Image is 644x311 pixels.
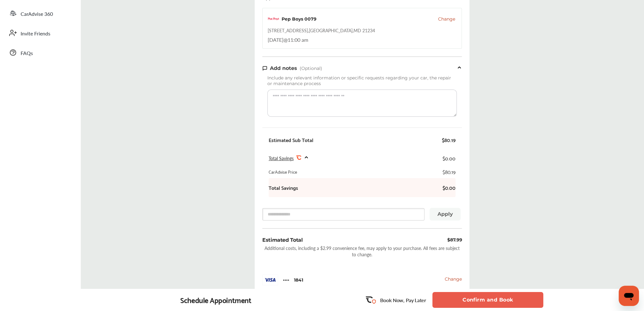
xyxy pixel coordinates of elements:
[262,236,303,244] div: Estimated Total
[442,137,456,143] div: $80.19
[269,137,313,143] div: Estimated Sub Total
[443,154,456,162] div: $0.00
[269,184,298,191] b: Total Savings
[267,75,451,86] span: Include any relevant information or specific requests regarding your car, the repair or maintenan...
[282,16,316,22] div: Pep Boys 0079
[262,274,278,285] img: Visa.svg
[300,65,322,71] span: (Optional)
[21,30,50,38] span: Invite Friends
[180,295,251,304] div: Schedule Appointment
[284,36,288,43] span: @
[270,65,297,71] span: Add notes
[430,208,461,221] button: Apply
[294,277,303,283] span: 1841
[445,276,462,282] span: Change
[262,65,267,71] img: note-icon.db9493fa.svg
[288,36,308,43] span: 11:00 am
[6,44,74,61] a: FAQs
[268,36,284,43] span: [DATE]
[6,5,74,22] a: CarAdvise 360
[443,169,456,175] div: $80.19
[6,25,74,41] a: Invite Friends
[262,245,462,258] div: Additional costs, including a $2.99 convenience fee, may apply to your purchase. All fees are sub...
[380,296,426,304] p: Book Now, Pay Later
[269,155,294,161] span: Total Savings
[283,277,289,283] span: 1841
[432,292,543,308] button: Confirm and Book
[21,49,33,58] span: FAQs
[268,13,279,25] img: logo-pepboys.png
[437,184,456,191] b: $0.00
[447,236,462,244] div: $87.99
[619,286,639,306] iframe: Button to launch messaging window
[438,16,455,22] button: Change
[268,27,375,34] div: [STREET_ADDRESS] , [GEOGRAPHIC_DATA] , MD 21234
[269,169,297,175] div: CarAdvise Price
[21,10,53,18] span: CarAdvise 360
